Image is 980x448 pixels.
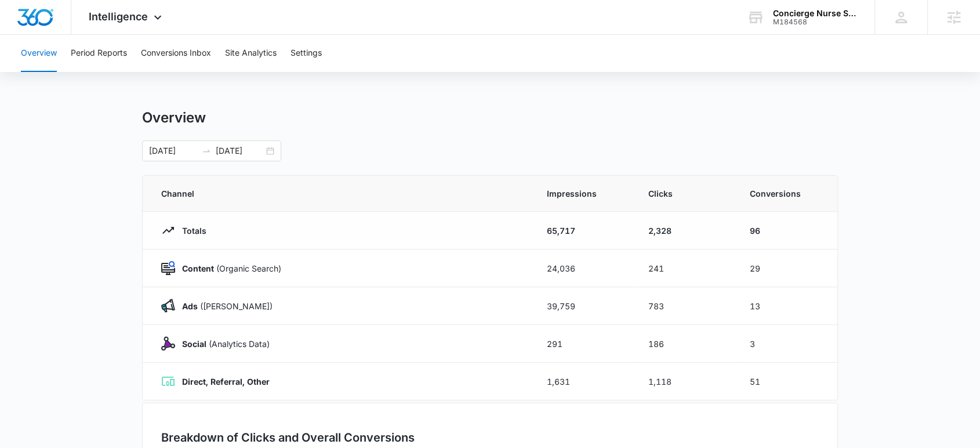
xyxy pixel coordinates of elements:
h1: Overview [142,109,206,127]
div: account name [773,9,858,18]
td: 29 [736,250,837,287]
span: swap-right [202,146,211,156]
td: 2,328 [634,212,736,250]
p: (Organic Search) [175,262,281,274]
strong: Ads [182,301,198,311]
strong: Content [182,263,214,273]
span: Impressions [547,187,620,200]
p: Totals [175,225,206,237]
td: 39,759 [533,287,634,325]
span: to [202,146,211,156]
button: Settings [291,35,322,72]
td: 291 [533,325,634,363]
td: 24,036 [533,250,634,287]
h3: Breakdown of Clicks and Overall Conversions [161,429,415,446]
strong: Social [182,339,206,349]
button: Conversions Inbox [141,35,211,72]
td: 51 [736,363,837,400]
td: 65,717 [533,212,634,250]
td: 186 [634,325,736,363]
img: Social [161,337,175,351]
button: Overview [21,35,57,72]
span: Clicks [648,187,722,200]
input: Start date [149,144,197,157]
span: Conversions [750,187,819,200]
p: (Analytics Data) [175,338,270,350]
button: Site Analytics [225,35,277,72]
div: account id [773,18,858,26]
td: 96 [736,212,837,250]
button: Period Reports [71,35,127,72]
td: 3 [736,325,837,363]
td: 783 [634,287,736,325]
td: 13 [736,287,837,325]
input: End date [216,144,264,157]
img: Ads [161,299,175,313]
td: 1,631 [533,363,634,400]
img: Content [161,261,175,275]
td: 1,118 [634,363,736,400]
span: Intelligence [89,10,148,23]
span: Channel [161,187,519,200]
td: 241 [634,250,736,287]
p: ([PERSON_NAME]) [175,300,273,312]
strong: Direct, Referral, Other [182,377,270,386]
